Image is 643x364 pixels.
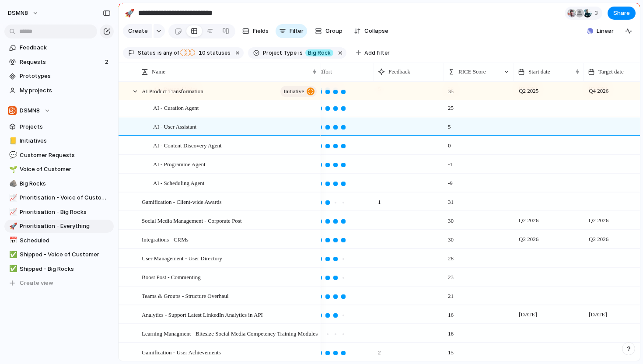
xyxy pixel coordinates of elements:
[8,208,17,217] button: 📈
[142,86,203,96] span: AI Product Transformation
[444,136,454,150] span: 0
[325,27,342,35] span: Group
[153,102,199,112] span: AI - Curation Agent
[4,206,114,219] a: 📈Prioritisation - Big Rocks
[444,99,457,112] span: 25
[4,163,114,176] div: 🌱Voice of Customer
[180,48,232,58] button: 10 statuses
[444,306,457,319] span: 16
[20,122,111,131] span: Projects
[8,151,17,160] button: 💬
[4,177,114,190] div: 🪨Big Rocks
[594,9,601,17] span: 3
[8,250,17,259] button: ✅
[20,58,102,66] span: Requests
[584,24,617,38] button: Linear
[444,82,457,96] span: 35
[20,279,53,287] span: Create view
[138,49,156,57] span: Status
[280,86,317,97] button: initiative
[458,67,486,76] span: RICE Score
[297,48,304,58] button: is
[125,7,134,19] div: 🚀
[9,235,15,245] div: 📅
[364,49,390,57] span: Add filter
[162,49,179,57] span: any of
[9,221,15,231] div: 🚀
[444,212,457,225] span: 30
[152,67,165,76] span: Name
[9,164,15,175] div: 🌱
[4,262,114,276] a: ✅Shipped - Big Rocks
[444,174,456,188] span: -9
[142,272,201,282] span: Boost Post - Commenting
[4,6,43,20] button: DSMN8
[9,136,15,146] div: 📒
[587,215,611,226] span: Q2 2026
[153,140,222,150] span: AI - Content Discovery Agent
[153,159,206,169] span: AI - Programme Agent
[613,9,630,17] span: Share
[8,236,17,245] button: 📅
[153,178,204,188] span: AI - Scheduling Agent
[290,27,304,35] span: Filter
[351,47,395,59] button: Add filter
[374,343,384,357] span: 2
[8,193,17,202] button: 📈
[4,56,114,69] a: Requests2
[142,215,242,225] span: Social Media Management - Corporate Post
[105,58,110,66] span: 2
[20,86,111,95] span: My projects
[8,222,17,231] button: 🚀
[123,24,152,38] button: Create
[444,325,457,338] span: 16
[374,193,384,206] span: 1
[444,249,457,263] span: 28
[4,70,114,83] a: Prototypes
[4,234,114,247] a: 📅Scheduled
[587,86,611,96] span: Q4 2026
[239,24,272,38] button: Fields
[263,49,297,57] span: Project Type
[444,343,457,357] span: 15
[318,67,332,76] span: Effort
[388,67,410,76] span: Feedback
[142,196,222,206] span: Gamification - Client-wide Awards
[444,231,457,244] span: 30
[253,27,269,35] span: Fields
[20,265,111,273] span: Shipped - Big Rocks
[20,179,111,188] span: Big Rocks
[444,287,457,301] span: 21
[4,84,114,97] a: My projects
[304,48,335,58] button: Big Rock
[4,220,114,233] div: 🚀Prioritisation - Everything
[4,191,114,204] a: 📈Prioritisation - Voice of Customer
[142,234,189,244] span: Integrations - CRMs
[444,268,457,282] span: 23
[8,136,17,145] button: 📒
[298,49,303,57] span: is
[122,6,136,20] button: 🚀
[156,48,181,58] button: isany of
[9,150,15,160] div: 💬
[9,193,15,203] div: 📈
[20,208,111,217] span: Prioritisation - Big Rocks
[4,149,114,162] a: 💬Customer Requests
[8,179,17,188] button: 🪨
[157,49,162,57] span: is
[196,49,231,57] span: statuses
[8,265,17,273] button: ✅
[444,193,457,206] span: 31
[276,24,307,38] button: Filter
[517,309,539,320] span: [DATE]
[4,248,114,261] a: ✅Shipped - Voice of Customer
[20,106,40,115] span: DSMN8
[142,347,221,357] span: Gamification - User Achievements
[8,9,28,17] span: DSMN8
[20,136,111,145] span: Initiatives
[20,236,111,245] span: Scheduled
